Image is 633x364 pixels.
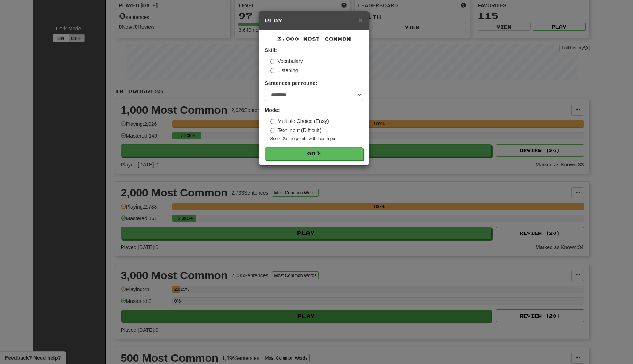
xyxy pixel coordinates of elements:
label: Text Input (Difficult) [270,127,322,134]
strong: Skill: [265,47,277,53]
strong: Mode: [265,107,280,113]
span: 3,000 Most Common [277,36,351,42]
label: Sentences per round: [265,79,318,87]
span: × [358,16,363,24]
button: Go [265,147,363,160]
input: Listening [270,68,275,73]
label: Listening [270,67,298,74]
input: Vocabulary [270,59,275,64]
input: Text Input (Difficult) [270,128,275,133]
label: Vocabulary [270,57,303,65]
small: Score 2x the points with Text Input ! [270,136,363,142]
label: Multiple Choice (Easy) [270,117,329,125]
button: Close [358,16,363,24]
h5: Play [265,17,363,24]
input: Multiple Choice (Easy) [270,119,275,124]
